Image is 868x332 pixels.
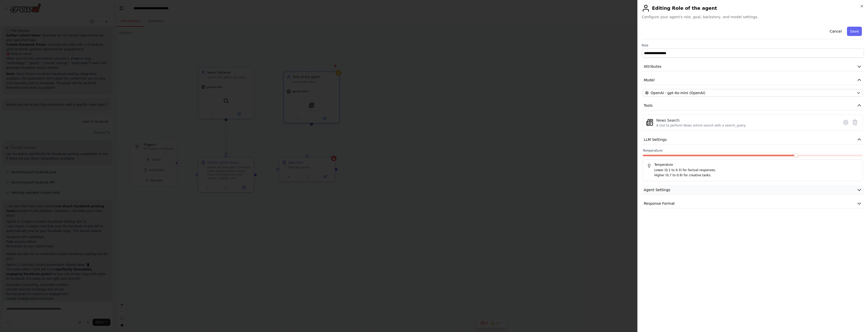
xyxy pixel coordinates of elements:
[847,27,862,36] button: Save
[642,75,864,85] button: Model
[654,168,859,173] p: Lower (0.1 to 0.3) for factual responses.
[644,187,670,192] span: Agent Settings
[646,119,653,126] img: SerplyNewsSearchTool
[841,118,850,127] button: Configure tool
[656,123,746,128] div: A tool to perform News article search with a search_query.
[642,14,864,19] span: Configure your agent's role, goal, backstory, and model settings.
[642,4,864,12] h2: Editing Role of the agent
[644,77,655,83] span: Model
[644,201,675,206] span: Response Format
[644,137,667,142] span: LLM Settings
[643,89,863,97] button: OpenAI - gpt-4o-mini (OpenAI)
[642,135,864,144] button: LLM Settings
[642,43,864,47] label: Role
[642,101,864,110] button: Tools
[644,64,661,69] span: Attributes
[642,185,864,195] button: Agent Settings
[656,118,746,123] div: News Search
[643,149,663,153] span: Temperature:
[647,163,859,167] h5: Temperature
[642,199,864,208] button: Response Format
[644,103,653,108] span: Tools
[654,173,859,178] p: Higher (0.7 to 0.9) for creative tasks.
[642,62,864,71] button: Attributes
[850,118,860,127] button: Delete tool
[651,90,705,95] span: OpenAI - gpt-4o-mini (OpenAI)
[826,27,845,36] button: Cancel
